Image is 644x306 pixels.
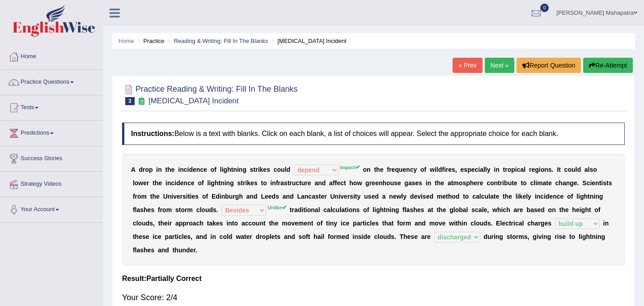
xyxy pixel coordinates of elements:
b: f [335,179,337,187]
b: r [446,166,448,173]
b: t [498,179,500,187]
b: n [168,193,172,200]
b: g [404,179,408,187]
b: c [184,166,187,173]
b: n [196,166,200,173]
b: t [374,166,376,173]
b: u [292,179,296,187]
b: n [544,166,548,173]
b: n [496,166,500,173]
b: c [530,179,534,187]
b: u [301,179,305,187]
b: i [186,193,188,200]
b: c [475,166,478,173]
b: s [394,179,398,187]
b: o [420,166,424,173]
b: a [585,166,588,173]
b: c [564,166,568,173]
b: t [344,179,346,187]
b: l [576,166,577,173]
b: s [195,193,199,200]
b: , [455,166,457,173]
b: i [245,179,247,187]
b: n [239,166,243,173]
b: i [444,166,446,173]
a: Practice Questions [0,70,102,92]
b: d [176,179,180,187]
b: l [483,166,485,173]
b: e [203,166,207,173]
a: Home [0,44,102,67]
b: t [606,179,609,187]
span: 0 [540,4,549,12]
b: l [220,166,222,173]
b: e [250,179,254,187]
b: o [508,166,512,173]
b: u [229,193,233,200]
b: t [546,179,548,187]
b: h [167,166,171,173]
b: s [254,179,258,187]
b: e [415,179,419,187]
button: Re-Attempt [583,58,633,73]
b: i [178,166,180,173]
b: s [412,179,415,187]
b: g [570,179,574,187]
b: o [386,179,390,187]
a: Your Account [0,197,102,220]
b: n [220,179,225,187]
b: t [188,193,190,200]
b: b [504,179,508,187]
b: n [428,179,432,187]
b: i [494,166,496,173]
b: d [577,166,581,173]
sup: impact [340,165,360,170]
b: e [143,179,147,187]
a: Reading & Writing: Fill In The Blanks [174,38,268,44]
small: Exam occurring question [137,97,146,106]
b: s [609,179,612,187]
b: r [233,193,235,200]
b: a [521,166,524,173]
b: d [272,193,276,200]
b: r [305,179,307,187]
b: h [239,193,243,200]
b: s [284,179,288,187]
b: c [200,166,203,173]
b: a [408,179,412,187]
b: o [523,179,527,187]
b: n [595,179,599,187]
b: . [552,166,554,173]
b: o [202,193,206,200]
b: a [329,179,333,187]
b: o [263,179,267,187]
b: h [470,179,474,187]
b: e [192,193,195,200]
b: f [424,166,427,173]
b: o [593,166,597,173]
b: c [187,179,191,187]
b: u [390,179,394,187]
b: o [145,166,149,173]
b: t [299,179,301,187]
b: r [243,179,245,187]
b: e [265,193,268,200]
b: i [258,166,260,173]
b: l [133,179,135,187]
b: i [156,166,158,173]
b: t [150,193,153,200]
b: s [419,179,422,187]
b: h [215,179,219,187]
b: i [515,166,517,173]
b: t [153,179,155,187]
b: e [441,179,444,187]
b: p [466,179,470,187]
b: s [452,166,455,173]
b: e [337,179,340,187]
b: e [592,179,595,187]
b: a [480,166,483,173]
b: e [380,166,384,173]
b: c [171,179,175,187]
a: Strategy Videos [0,172,102,194]
b: e [531,166,535,173]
